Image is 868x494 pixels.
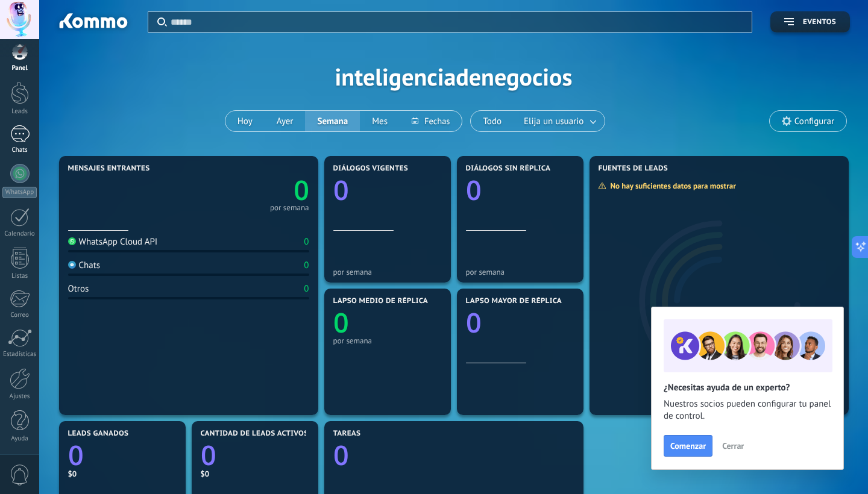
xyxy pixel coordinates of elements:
[189,172,309,208] a: 0
[68,261,76,269] img: Chats
[333,172,349,208] text: 0
[2,187,37,198] div: WhatsApp
[466,172,482,208] text: 0
[305,111,360,131] button: Semana
[270,205,309,211] div: por semana
[2,435,37,443] div: Ayuda
[794,116,834,127] span: Configurar
[2,351,37,358] div: Estadísticas
[521,113,586,130] span: Elija un usuario
[68,164,150,173] span: Mensajes entrantes
[333,304,349,341] text: 0
[333,437,574,474] a: 0
[670,442,706,450] span: Comenzar
[333,430,361,438] span: Tareas
[68,237,76,245] img: WhatsApp Cloud API
[722,442,744,450] span: Cerrar
[514,111,605,131] button: Elija un usuario
[333,336,442,345] div: por semana
[770,11,850,33] button: Eventos
[304,236,309,248] div: 0
[2,108,37,116] div: Leads
[664,382,831,393] h2: ¿Necesitas ayuda de un experto?
[304,260,309,271] div: 0
[2,311,37,319] div: Correo
[201,437,216,474] text: 0
[333,164,409,173] span: Diálogos vigentes
[201,430,309,438] span: Cantidad de leads activos
[717,437,749,455] button: Cerrar
[598,181,744,191] div: No hay suficientes datos para mostrar
[201,469,309,479] div: $0
[466,267,574,277] div: por semana
[333,267,442,277] div: por semana
[400,111,462,131] button: Fechas
[68,260,101,271] div: Chats
[360,111,400,131] button: Mes
[803,18,836,27] span: Eventos
[333,297,429,305] span: Lapso medio de réplica
[2,272,37,280] div: Listas
[664,435,712,457] button: Comenzar
[68,469,177,479] div: $0
[2,230,37,238] div: Calendario
[304,283,309,295] div: 0
[265,111,306,131] button: Ayer
[471,111,514,131] button: Todo
[68,430,129,438] span: Leads ganados
[466,164,551,173] span: Diálogos sin réplica
[2,393,37,401] div: Ajustes
[2,64,37,72] div: Panel
[68,437,84,474] text: 0
[2,146,37,154] div: Chats
[664,398,831,422] span: Nuestros socios pueden configurar tu panel de control.
[68,283,89,295] div: Otros
[466,297,562,305] span: Lapso mayor de réplica
[225,111,265,131] button: Hoy
[294,172,309,208] text: 0
[68,437,177,474] a: 0
[599,164,668,173] span: Fuentes de leads
[466,304,482,341] text: 0
[333,437,349,474] text: 0
[201,437,309,474] a: 0
[68,236,158,248] div: WhatsApp Cloud API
